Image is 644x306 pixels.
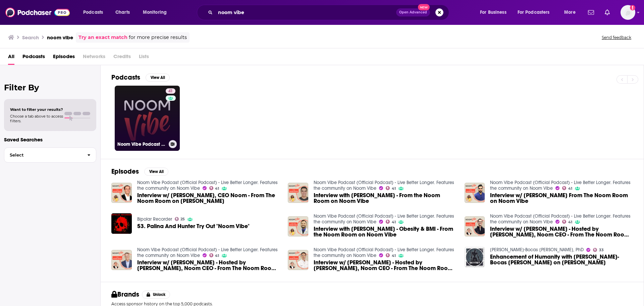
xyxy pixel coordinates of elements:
a: 33 [593,248,604,252]
img: Enhancement of Humanity with Hakeem Ali-Bocas Alexander on Noom Vibe [465,247,485,267]
a: Noom Vibe Podcast (Official Podcast) - Live Better Longer. Features the community on Noom Vibe [490,213,631,225]
img: 53. Palina And Hunter Try Out "Noom Vibe" [111,213,132,234]
a: 41 [386,253,396,257]
a: 41 [209,253,219,257]
a: Interview w/ Dr. Jonathann Kuo - Hosted by Geoff Cook, Noom CEO - From The Noom Room on Noom Vibe [314,260,457,271]
a: Dr. Hakeem Ali-Bocas Alexander, PhD [490,247,584,253]
img: Podchaser - Follow, Share and Rate Podcasts [5,6,70,19]
a: PodcastsView All [111,73,170,82]
a: Noom Vibe Podcast (Official Podcast) - Live Better Longer. Features the community on Noom Vibe [490,180,631,191]
span: 25 [180,218,185,221]
a: 41 [386,220,396,224]
span: Interview w/ [PERSON_NAME] - Hosted by [PERSON_NAME], Noom CEO - From The Noom Room on [PERSON_NAME] [314,260,457,271]
a: 41 [166,88,175,94]
img: Interview w/ Dr Sohaib Imtiaz From The Noom Room on Noom Vibe [465,183,485,203]
span: Charts [115,8,130,17]
span: Enhancement of Humanity with [PERSON_NAME]-Bocas [PERSON_NAME] on [PERSON_NAME] [490,254,633,265]
svg: Add a profile image [630,5,635,10]
img: Interview with Mark Birch - From the Noom Room on Noom Vibe [288,183,308,203]
span: Want to filter your results? [10,107,63,112]
a: Bipolar Recorder [137,216,172,222]
a: Show notifications dropdown [585,7,597,18]
a: Noom Vibe Podcast (Official Podcast) - Live Better Longer. Features the community on Noom Vibe [137,247,278,258]
a: Try an exact match [78,34,127,41]
span: Choose a tab above to access filters. [10,114,63,123]
a: Episodes [53,51,75,65]
a: Show notifications dropdown [602,7,612,18]
span: Interview w/ [PERSON_NAME], CEO Noom - From The Noom Room on [PERSON_NAME] [137,192,280,204]
span: 41 [168,88,173,95]
a: 41Noom Vibe Podcast (Official Podcast) - Live Better Longer. Features the community on Noom Vibe [115,86,180,151]
span: Logged in as smeizlik [621,5,635,20]
img: Interview w/ Kevin Ban - Hosted by Geoff Cook, Noom CEO - From The Noom Room on Noom Vibe [111,250,132,270]
a: Interview w/ Andrew Herr - Hosted by Geoff Cook, Noom CEO - From The Noom Room on Noom Vibe [490,226,633,237]
a: Podcasts [22,51,45,65]
img: Interview with Dr Ameen Masoodi - Obesity & BMI - From the Noom Room on Noom Vibe [288,216,308,237]
a: Interview with Dr Ameen Masoodi - Obesity & BMI - From the Noom Room on Noom Vibe [314,226,457,237]
span: Interview w/ [PERSON_NAME] From The Noom Room on Noom Vibe [490,192,633,204]
span: 33 [599,249,604,252]
a: Charts [111,7,134,18]
span: Networks [83,51,105,65]
a: Enhancement of Humanity with Hakeem Ali-Bocas Alexander on Noom Vibe [490,254,633,265]
span: 41 [392,187,396,190]
h2: Podcasts [111,73,140,82]
a: Noom Vibe Podcast (Official Podcast) - Live Better Longer. Features the community on Noom Vibe [314,247,454,258]
span: 53. Palina And Hunter Try Out "Noom Vibe" [137,223,250,229]
span: Interview with [PERSON_NAME] - From the Noom Room on Noom Vibe [314,192,457,204]
span: 41 [392,254,396,257]
span: For Podcasters [518,8,550,17]
span: 41 [392,221,396,224]
span: New [418,4,430,10]
span: Credits [113,51,131,65]
a: 41 [562,186,572,190]
span: Interview w/ [PERSON_NAME] - Hosted by [PERSON_NAME], Noom CEO - From The Noom Room on [PERSON_NAME] [490,226,633,237]
a: Noom Vibe Podcast (Official Podcast) - Live Better Longer. Features the community on Noom Vibe [314,180,454,191]
div: Search podcasts, credits, & more... [203,5,455,20]
img: User Profile [621,5,635,20]
a: Interview w/ Kevin Ban - Hosted by Geoff Cook, Noom CEO - From The Noom Room on Noom Vibe [137,260,280,271]
img: Interview w/ Geoff Cook, CEO Noom - From The Noom Room on Noom Vibe [111,183,132,203]
button: Select [4,147,96,163]
span: More [564,8,576,17]
a: 41 [386,186,396,190]
a: 41 [209,186,219,190]
a: Noom Vibe Podcast (Official Podcast) - Live Better Longer. Features the community on Noom Vibe [314,213,454,225]
p: Saved Searches [4,136,96,143]
a: Interview w/ Dr Sohaib Imtiaz From The Noom Room on Noom Vibe [490,192,633,204]
button: Show profile menu [621,5,635,20]
button: View All [146,74,170,82]
span: Lists [139,51,149,65]
span: Interview w/ [PERSON_NAME] - Hosted by [PERSON_NAME], Noom CEO - From The Noom Room on [PERSON_NAME] [137,260,280,271]
img: Interview w/ Dr. Jonathann Kuo - Hosted by Geoff Cook, Noom CEO - From The Noom Room on Noom Vibe [288,250,308,270]
span: 41 [215,187,219,190]
h2: Brands [111,290,139,299]
button: Unlock [142,291,170,299]
a: Interview w/ Andrew Herr - Hosted by Geoff Cook, Noom CEO - From The Noom Room on Noom Vibe [465,216,485,237]
span: Podcasts [83,8,103,17]
button: open menu [559,7,584,18]
span: for more precise results [129,34,187,41]
h3: Search [22,34,39,41]
span: 41 [215,254,219,257]
button: open menu [513,7,559,18]
button: open menu [138,7,175,18]
a: 25 [175,217,185,221]
span: Interview with [PERSON_NAME] - Obesity & BMI - From the Noom Room on Noom Vibe [314,226,457,237]
input: Search podcasts, credits, & more... [215,7,396,18]
a: 41 [562,220,572,224]
a: EpisodesView All [111,167,168,176]
span: Monitoring [143,8,167,17]
span: For Business [480,8,506,17]
a: All [8,51,14,65]
button: open menu [475,7,515,18]
a: Interview w/ Geoff Cook, CEO Noom - From The Noom Room on Noom Vibe [137,192,280,204]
